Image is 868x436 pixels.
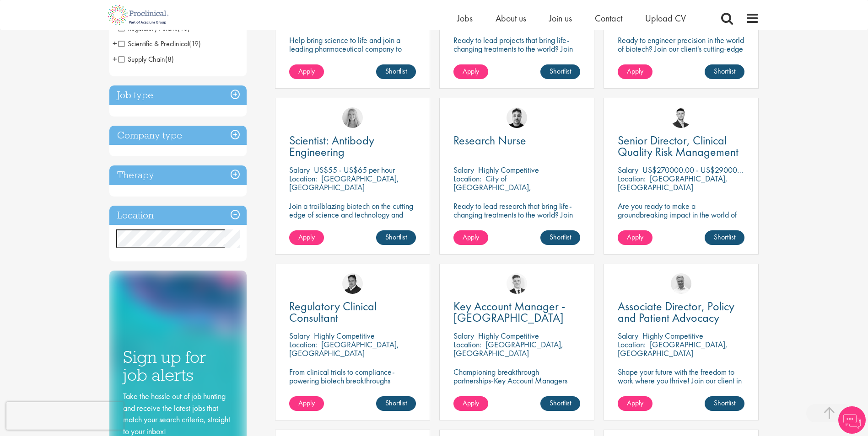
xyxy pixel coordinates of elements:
[298,398,315,408] span: Apply
[453,202,580,245] p: Ready to lead research that bring life-changing treatments to the world? Join our client at the f...
[109,85,247,105] h3: Job type
[595,12,622,24] a: Contact
[618,173,646,184] span: Location:
[463,66,479,76] span: Apply
[376,230,416,245] a: Shortlist
[109,206,247,225] h3: Location
[645,12,686,24] a: Upload CV
[627,232,643,242] span: Apply
[289,133,374,160] span: Scientist: Antibody Engineering
[314,165,395,175] p: US$55 - US$65 per hour
[123,348,233,383] h3: Sign up for job alerts
[453,396,488,411] a: Apply
[289,64,324,79] a: Apply
[289,165,310,175] span: Salary
[618,339,646,350] span: Location:
[507,273,527,294] a: Nicolas Daniel
[463,398,479,408] span: Apply
[618,165,638,175] span: Salary
[618,202,744,245] p: Are you ready to make a groundbreaking impact in the world of biotechnology? Join a growing compa...
[119,39,189,48] span: Scientific & Preclinical
[618,339,728,358] p: [GEOGRAPHIC_DATA], [GEOGRAPHIC_DATA]
[289,396,324,411] a: Apply
[119,39,201,48] span: Scientific & Preclinical
[618,298,734,325] span: Associate Director, Policy and Patient Advocacy
[463,232,479,242] span: Apply
[838,406,866,434] img: Chatbot
[478,165,539,175] p: Highly Competitive
[618,64,652,79] a: Apply
[453,165,474,175] span: Salary
[119,54,165,64] span: Supply Chain
[289,301,416,324] a: Regulatory Clinical Consultant
[642,330,703,341] p: Highly Competitive
[540,396,580,411] a: Shortlist
[618,301,744,324] a: Associate Director, Policy and Patient Advocacy
[376,64,416,79] a: Shortlist
[314,330,375,341] p: Highly Competitive
[671,107,691,128] img: Joshua Godden
[496,12,526,24] span: About us
[453,173,481,184] span: Location:
[165,54,174,64] span: (8)
[289,173,317,184] span: Location:
[109,126,247,145] h3: Company type
[298,232,315,242] span: Apply
[453,133,526,148] span: Research Nurse
[453,135,580,146] a: Research Nurse
[289,298,377,325] span: Regulatory Clinical Consultant
[618,367,744,393] p: Shape your future with the freedom to work where you thrive! Join our client in this hybrid role ...
[618,133,739,160] span: Senior Director, Clinical Quality Risk Management
[457,12,473,24] a: Jobs
[507,107,527,128] img: Dean Fisher
[113,37,117,50] span: +
[540,230,580,245] a: Shortlist
[453,230,488,245] a: Apply
[289,135,416,158] a: Scientist: Antibody Engineering
[109,165,247,185] h3: Therapy
[289,339,317,350] span: Location:
[289,367,416,402] p: From clinical trials to compliance-powering biotech breakthroughs remotely, where precision meets...
[453,367,580,402] p: Championing breakthrough partnerships-Key Account Managers turn biotech innovation into lasting c...
[289,230,324,245] a: Apply
[289,173,399,192] p: [GEOGRAPHIC_DATA], [GEOGRAPHIC_DATA]
[540,64,580,79] a: Shortlist
[342,107,363,128] img: Shannon Briggs
[453,330,474,341] span: Salary
[618,173,728,192] p: [GEOGRAPHIC_DATA], [GEOGRAPHIC_DATA]
[453,36,580,79] p: Ready to lead projects that bring life-changing treatments to the world? Join our client at the f...
[618,396,652,411] a: Apply
[453,64,488,79] a: Apply
[453,339,481,350] span: Location:
[453,298,565,325] span: Key Account Manager - [GEOGRAPHIC_DATA]
[376,396,416,411] a: Shortlist
[289,330,310,341] span: Salary
[618,330,638,341] span: Salary
[478,330,539,341] p: Highly Competitive
[705,230,744,245] a: Shortlist
[453,301,580,324] a: Key Account Manager - [GEOGRAPHIC_DATA]
[549,12,572,24] a: Join us
[298,66,315,76] span: Apply
[627,398,643,408] span: Apply
[6,402,124,430] iframe: reCAPTCHA
[289,202,416,236] p: Join a trailblazing biotech on the cutting edge of science and technology and make a change in th...
[342,273,363,294] img: Peter Duvall
[189,39,201,48] span: (19)
[705,396,744,411] a: Shortlist
[627,66,643,76] span: Apply
[289,339,399,358] p: [GEOGRAPHIC_DATA], [GEOGRAPHIC_DATA]
[618,36,744,79] p: Ready to engineer precision in the world of biotech? Join our client's cutting-edge team and play...
[671,273,691,294] img: Joshua Bye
